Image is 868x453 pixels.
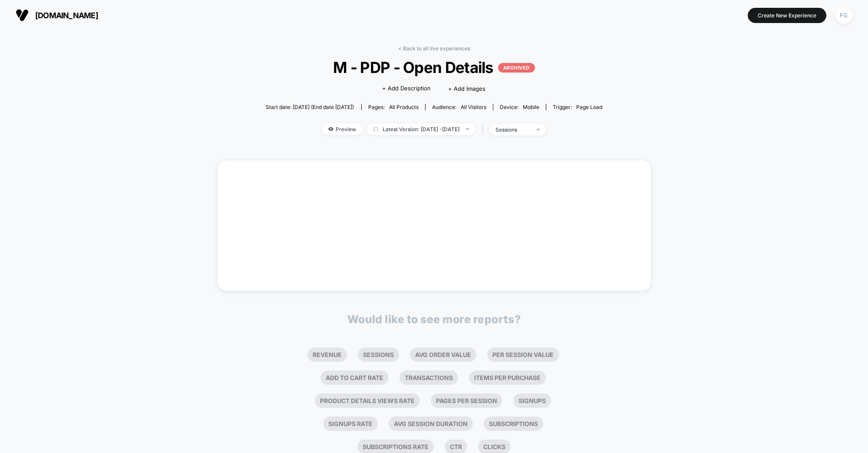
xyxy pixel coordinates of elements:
span: Page Load [576,104,602,110]
p: ARCHIVED [498,63,535,73]
img: end [466,128,469,130]
button: Create New Experience [748,8,826,23]
span: Preview [322,123,363,135]
span: Latest Version: [DATE] - [DATE] [367,123,475,135]
li: Avg Order Value [410,347,476,362]
span: M - PDP - Open Details [283,58,586,76]
p: Would like to see more reports? [347,313,521,326]
li: Per Session Value [487,347,559,362]
div: Audience: [432,104,486,110]
span: Device: [493,104,546,110]
li: Revenue [307,347,347,362]
div: Trigger: [553,104,602,110]
li: Product Details Views Rate [315,393,420,408]
span: Start date: [DATE] (End date [DATE]) [266,104,354,110]
li: Pages Per Session [431,393,502,408]
li: Transactions [399,370,458,385]
li: Subscriptions [484,417,543,431]
span: + Add Images [448,85,485,92]
li: Add To Cart Rate [320,370,389,385]
a: < Back to all live experiences [398,45,470,52]
li: Items Per Purchase [469,370,546,385]
span: all products [389,104,419,110]
div: Pages: [368,104,419,110]
button: [DOMAIN_NAME] [13,8,101,22]
img: calendar [373,127,378,131]
li: Avg Session Duration [389,417,473,431]
span: All Visitors [461,104,486,110]
div: sessions [495,126,530,133]
span: | [480,123,489,136]
button: FG [833,7,855,24]
img: end [537,129,540,130]
div: FG [835,7,852,24]
span: [DOMAIN_NAME] [35,11,98,20]
span: + Add Description [382,84,431,93]
li: Sessions [358,347,399,362]
li: Signups Rate [323,417,378,431]
span: mobile [523,104,539,110]
img: Visually logo [16,9,29,22]
li: Signups [513,393,551,408]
